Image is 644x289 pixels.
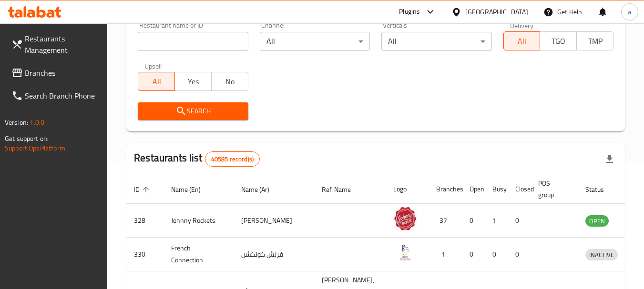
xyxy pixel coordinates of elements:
[581,34,610,48] span: TMP
[322,184,363,195] span: Ref. Name
[585,184,616,195] span: Status
[205,151,260,167] div: Total records count
[576,31,613,50] button: TMP
[462,238,485,271] td: 0
[462,204,485,238] td: 0
[134,151,260,167] h2: Restaurants list
[538,178,566,200] span: POS group
[628,7,631,17] span: a
[585,249,618,260] span: INACTIVE
[5,132,49,145] span: Get support on:
[138,32,248,51] input: Search for restaurant name or ID..
[179,75,208,89] span: Yes
[544,34,573,48] span: TGO
[508,204,531,238] td: 0
[126,238,164,271] td: 330
[126,204,164,238] td: 328
[393,240,417,264] img: French Connection
[215,75,245,89] span: No
[508,34,537,48] span: All
[485,175,508,204] th: Busy
[399,6,420,18] div: Plugins
[4,84,108,107] a: Search Branch Phone
[174,72,212,91] button: Yes
[205,155,259,164] span: 40585 record(s)
[4,27,108,61] a: Restaurants Management
[462,175,485,204] th: Open
[485,238,508,271] td: 0
[503,31,541,50] button: All
[485,204,508,238] td: 1
[25,67,100,79] span: Branches
[30,116,44,129] span: 1.0.0
[234,238,314,271] td: فرنش كونكشن
[5,116,28,129] span: Version:
[429,238,462,271] td: 1
[5,142,65,154] a: Support.OpsPlatform
[381,32,491,51] div: All
[144,62,162,69] label: Upsell
[25,90,100,101] span: Search Branch Phone
[540,31,577,50] button: TGO
[429,204,462,238] td: 37
[138,102,248,120] button: Search
[171,184,213,195] span: Name (En)
[510,22,534,29] label: Delivery
[429,175,462,204] th: Branches
[4,61,108,84] a: Branches
[241,184,282,195] span: Name (Ar)
[465,7,528,17] div: [GEOGRAPHIC_DATA]
[386,175,429,204] th: Logo
[145,105,240,117] span: Search
[134,184,152,195] span: ID
[211,72,248,91] button: No
[234,204,314,238] td: [PERSON_NAME]
[508,175,531,204] th: Closed
[25,33,100,56] span: Restaurants Management
[142,75,171,89] span: All
[585,216,609,227] span: OPEN
[598,148,621,170] div: Export file
[164,238,234,271] td: French Connection
[260,32,370,51] div: All
[508,238,531,271] td: 0
[164,204,234,238] td: Johnny Rockets
[138,72,175,91] button: All
[393,207,417,230] img: Johnny Rockets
